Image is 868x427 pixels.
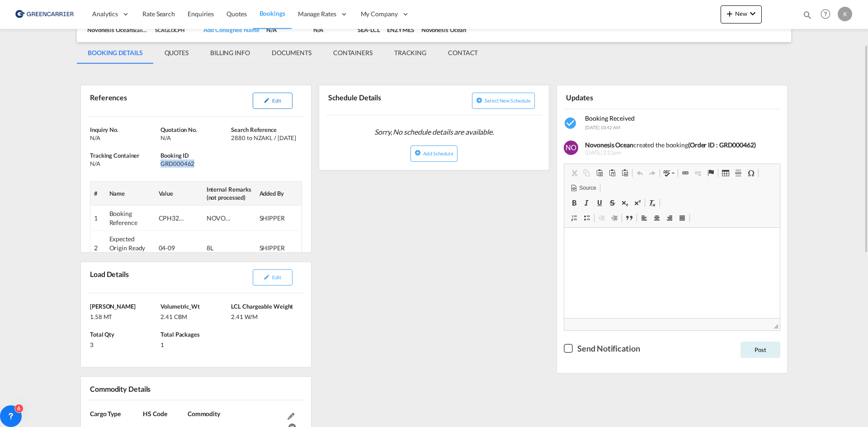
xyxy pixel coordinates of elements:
[143,410,167,418] span: HS Code
[802,10,812,23] div: icon-magnify
[593,167,606,179] a: Paste (Ctrl+V)
[387,26,414,34] div: ENZYMES
[421,26,467,34] div: Novonesis Ocean
[203,181,256,205] th: Internal Remarks (not processed)
[802,10,812,20] md-icon: icon-magnify
[203,26,259,34] div: Add Consignee Name
[564,116,578,131] md-icon: icon-checkbox-marked-circle
[106,181,155,205] th: Name
[272,98,281,103] span: Edit
[231,310,299,321] div: 2.41 W/M
[631,197,644,209] a: Superscript
[90,331,114,338] span: Total Qty
[646,197,659,209] a: Remove Format
[585,125,620,130] span: [DATE] 10:42 AM
[661,167,677,179] a: Spell Check As You Type
[155,27,184,33] span: SCAGLOCPH
[568,197,580,209] a: Bold (Ctrl+B)
[160,160,229,168] div: GRD000462
[633,167,646,179] a: Undo (Ctrl+Z)
[226,10,246,18] span: Quotes
[818,6,838,23] div: Help
[298,9,336,19] span: Manage Rates
[90,181,106,205] th: #
[14,4,75,24] img: b0b18ec08afe11efb1d4932555f5f09d.png
[688,141,756,149] b: (Order ID : GRD000462)
[77,42,154,64] md-tab-item: BOOKING DETAILS
[608,212,621,224] a: Increase Indent
[90,303,136,310] span: [PERSON_NAME]
[132,26,187,33] span: Scan Global Logistics A/S
[383,42,437,64] md-tab-item: TRACKING
[423,150,453,156] span: Add Schedule
[207,214,234,223] div: NOVONESIS
[322,42,383,64] md-tab-item: CONTAINERS
[160,331,200,338] span: Total Packages
[90,206,106,231] td: 1
[90,310,158,321] div: 1.58 MT
[361,9,398,19] span: My Company
[188,410,220,418] span: Commodity
[90,160,158,168] div: N/A
[580,212,593,224] a: Insert/Remove Bulleted List
[261,42,322,64] md-tab-item: DOCUMENTS
[745,167,757,179] a: Insert Special Character
[568,167,580,179] a: Cut (Ctrl+X)
[747,8,758,19] md-icon: icon-chevron-down
[106,206,155,231] td: Booking Reference
[410,145,457,162] button: icon-plus-circleAdd Schedule
[564,141,578,155] img: Ygrk3AAAABklEQVQDAFF8c5fyQb5PAAAAAElFTkSuQmCC
[313,26,351,34] div: N/A
[564,228,780,318] iframe: Editor, editor2
[564,342,640,354] md-checkbox: Checkbox No Ink
[358,26,380,34] div: SEA-LCL
[774,324,778,328] span: Resize
[485,98,531,103] span: Select new schedule
[231,126,276,133] span: Search Reference
[585,149,774,157] span: [DATE] 2:12pm
[580,167,593,179] a: Copy (Ctrl+C)
[741,342,780,358] button: Post
[578,184,596,192] span: Source
[154,42,199,64] md-tab-item: QUOTES
[326,89,432,111] div: Schedule Details
[231,303,293,310] span: LCL Chargeable Weight
[188,10,214,18] span: Enquiries
[77,42,489,64] md-pagination-wrapper: Use the left and right arrow keys to navigate between tabs
[160,126,197,133] span: Quotation No.
[704,167,717,179] a: Anchor
[160,338,229,349] div: 1
[606,197,618,209] a: Strikethrough
[595,212,608,224] a: Decrease Indent
[818,6,833,22] span: Help
[288,413,294,420] md-icon: Edit
[585,114,635,122] span: Booking Received
[87,26,148,34] div: Novonesis Ocean
[256,231,302,265] td: SHIPPER
[159,214,186,223] div: CPH32106776
[577,343,640,354] div: Send Notification
[585,141,774,150] div: created the booking
[90,231,106,265] td: 2
[264,274,270,280] md-icon: icon-pencil
[256,181,302,205] th: Added By
[90,410,121,418] span: Cargo Type
[160,310,229,321] div: 2.41 CBM
[568,182,599,194] a: Source
[724,10,758,17] span: New
[679,167,692,179] a: Link (Ctrl+K)
[623,212,636,224] a: Block Quote
[231,134,299,142] div: 2880 to NZAKL / 2 Sep 2025
[155,181,203,205] th: Value
[580,197,593,209] a: Italic (Ctrl+I)
[472,93,535,109] button: icon-plus-circleSelect new schedule
[593,197,606,209] a: Underline (Ctrl+U)
[585,141,633,149] b: Novonesis Ocean
[437,42,489,64] md-tab-item: CONTACT
[199,42,261,64] md-tab-item: BILLING INFO
[646,167,659,179] a: Redo (Ctrl+Y)
[732,167,745,179] a: Insert Horizontal Line
[415,150,421,156] md-icon: icon-plus-circle
[88,266,132,289] div: Load Details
